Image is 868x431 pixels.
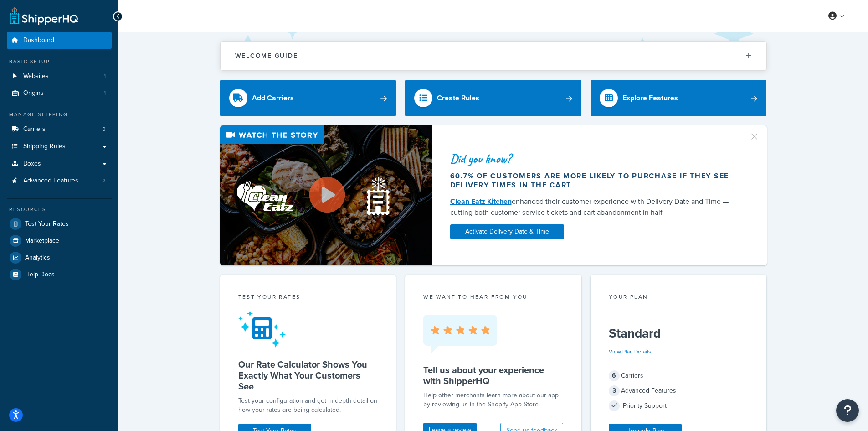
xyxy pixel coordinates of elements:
div: Test your rates [238,293,378,303]
div: enhanced their customer experience with Delivery Date and Time — cutting both customer service ti... [450,196,738,218]
li: Carriers [7,121,112,138]
span: 1 [104,89,106,97]
div: Priority Support [609,400,749,412]
a: Add Carriers [220,80,396,116]
div: 60.7% of customers are more likely to purchase if they see delivery times in the cart [450,171,738,190]
h2: Welcome Guide [235,52,298,59]
a: Advanced Features2 [7,172,112,189]
div: Test your configuration and get in-depth detail on how your rates are being calculated. [238,396,378,415]
div: Basic Setup [7,58,112,66]
div: Advanced Features [609,384,749,397]
a: Origins1 [7,85,112,102]
div: Create Rules [437,92,479,104]
a: Help Docs [7,266,112,283]
p: Help other merchants learn more about our app by reviewing us in the Shopify App Store. [423,391,563,409]
span: Origins [23,89,44,97]
h5: Tell us about your experience with ShipperHQ [423,364,563,386]
li: Advanced Features [7,172,112,189]
span: Marketplace [25,237,59,245]
span: 3 [103,125,106,133]
button: Open Resource Center [836,399,859,422]
a: Test Your Rates [7,216,112,232]
li: Websites [7,68,112,85]
a: Websites1 [7,68,112,85]
span: Boxes [23,160,41,168]
div: Resources [7,206,112,213]
div: Carriers [609,369,749,382]
div: Did you know? [450,152,738,165]
div: Explore Features [622,92,678,104]
p: we want to hear from you [423,293,563,301]
li: Origins [7,85,112,102]
a: Create Rules [405,80,581,116]
span: Shipping Rules [23,143,66,151]
a: Dashboard [7,32,112,49]
button: Welcome Guide [221,42,766,70]
span: 2 [103,177,106,185]
span: Help Docs [25,271,55,279]
span: Dashboard [23,36,54,44]
span: 6 [609,370,620,381]
div: Your Plan [609,293,749,303]
span: Advanced Features [23,177,78,185]
a: Analytics [7,249,112,266]
a: Carriers3 [7,121,112,138]
a: Explore Features [591,80,767,116]
span: 1 [104,73,106,80]
span: Websites [23,73,49,80]
a: Shipping Rules [7,138,112,155]
img: Video thumbnail [220,125,432,265]
span: Carriers [23,125,46,133]
a: Clean Eatz Kitchen [450,196,512,207]
span: Test Your Rates [25,220,69,228]
a: Boxes [7,156,112,172]
span: Analytics [25,254,50,262]
a: Marketplace [7,233,112,249]
div: Manage Shipping [7,111,112,119]
span: 3 [609,385,620,396]
a: Activate Delivery Date & Time [450,224,564,239]
h5: Standard [609,326,749,341]
div: Add Carriers [252,92,294,104]
h5: Our Rate Calculator Shows You Exactly What Your Customers See [238,359,378,392]
a: View Plan Details [609,348,651,356]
